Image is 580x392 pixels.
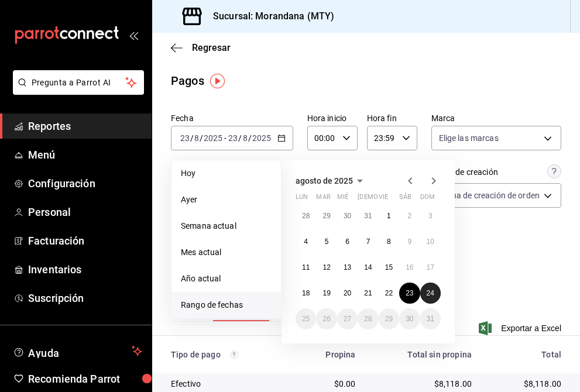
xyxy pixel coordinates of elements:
[296,205,316,226] button: 28 de julio de 2025
[181,194,272,206] span: Ayer
[316,283,337,304] button: 19 de agosto de 2025
[181,167,272,180] span: Hoy
[358,205,378,226] button: 31 de julio de 2025
[420,257,441,278] button: 17 de agosto de 2025
[385,263,393,271] abbr: 15 de agosto de 2025
[481,321,561,335] button: Exportar a Excel
[387,212,391,220] abbr: 1 de agosto de 2025
[28,233,142,249] span: Facturación
[224,133,226,143] span: -
[171,350,276,359] div: Tipo de pago
[407,238,411,246] abbr: 9 de agosto de 2025
[364,212,372,220] abbr: 31 de julio de 2025
[399,205,420,226] button: 2 de agosto de 2025
[194,133,200,143] input: --
[427,315,434,323] abbr: 31 de agosto de 2025
[192,42,231,53] span: Regresar
[385,289,393,297] abbr: 22 de agosto de 2025
[358,231,378,252] button: 7 de agosto de 2025
[358,257,378,278] button: 14 de agosto de 2025
[337,257,358,278] button: 13 de agosto de 2025
[316,205,337,226] button: 29 de julio de 2025
[337,193,348,205] abbr: miércoles
[316,231,337,252] button: 5 de agosto de 2025
[13,70,144,95] button: Pregunta a Parrot AI
[238,133,242,143] span: /
[428,212,433,220] abbr: 3 de agosto de 2025
[248,133,252,143] span: /
[490,350,561,359] div: Total
[364,315,372,323] abbr: 28 de agosto de 2025
[28,262,142,277] span: Inventarios
[32,77,126,89] span: Pregunta a Parrot AI
[379,231,399,252] button: 8 de agosto de 2025
[337,205,358,226] button: 30 de julio de 2025
[387,238,391,246] abbr: 8 de agosto de 2025
[295,378,355,390] div: $0.00
[307,114,358,122] label: Hora inicio
[296,193,308,205] abbr: lunes
[367,114,417,122] label: Hora fin
[379,308,399,329] button: 29 de agosto de 2025
[399,193,411,205] abbr: sábado
[129,30,138,40] button: open_drawer_menu
[296,176,353,185] span: agosto de 2025
[296,231,316,252] button: 4 de agosto de 2025
[28,176,142,191] span: Configuración
[399,308,420,329] button: 30 de agosto de 2025
[358,308,378,329] button: 28 de agosto de 2025
[344,263,351,271] abbr: 13 de agosto de 2025
[406,315,413,323] abbr: 30 de agosto de 2025
[420,231,441,252] button: 10 de agosto de 2025
[420,193,435,205] abbr: domingo
[171,114,293,122] label: Fecha
[407,212,411,220] abbr: 2 de agosto de 2025
[439,190,540,201] span: Fecha de creación de orden
[203,133,223,143] input: ----
[439,132,499,144] span: Elige las marcas
[385,315,393,323] abbr: 29 de agosto de 2025
[228,133,238,143] input: --
[171,378,276,390] div: Efectivo
[28,204,142,220] span: Personal
[379,193,388,205] abbr: viernes
[427,289,434,297] abbr: 24 de agosto de 2025
[180,133,190,143] input: --
[399,283,420,304] button: 23 de agosto de 2025
[399,257,420,278] button: 16 de agosto de 2025
[252,133,272,143] input: ----
[242,133,248,143] input: --
[358,283,378,304] button: 21 de agosto de 2025
[406,289,413,297] abbr: 23 de agosto de 2025
[181,273,272,285] span: Año actual
[420,205,441,226] button: 3 de agosto de 2025
[302,289,310,297] abbr: 18 de agosto de 2025
[204,9,334,23] h3: Sucursal: Morandana (MTY)
[322,315,330,323] abbr: 26 de agosto de 2025
[427,263,434,271] abbr: 17 de agosto de 2025
[322,289,330,297] abbr: 19 de agosto de 2025
[302,263,310,271] abbr: 11 de agosto de 2025
[399,231,420,252] button: 9 de agosto de 2025
[181,299,272,311] span: Rango de fechas
[337,283,358,304] button: 20 de agosto de 2025
[8,85,144,97] a: Pregunta a Parrot AI
[316,308,337,329] button: 26 de agosto de 2025
[28,344,127,358] span: Ayuda
[325,238,329,246] abbr: 5 de agosto de 2025
[431,114,561,122] label: Marca
[379,257,399,278] button: 15 de agosto de 2025
[427,238,434,246] abbr: 10 de agosto de 2025
[296,283,316,304] button: 18 de agosto de 2025
[28,290,142,306] span: Suscripción
[302,212,310,220] abbr: 28 de julio de 2025
[190,133,194,143] span: /
[28,371,142,387] span: Recomienda Parrot
[302,315,310,323] abbr: 25 de agosto de 2025
[374,378,472,390] div: $8,118.00
[374,350,472,359] div: Total sin propina
[210,74,225,88] img: Tooltip marker
[420,283,441,304] button: 24 de agosto de 2025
